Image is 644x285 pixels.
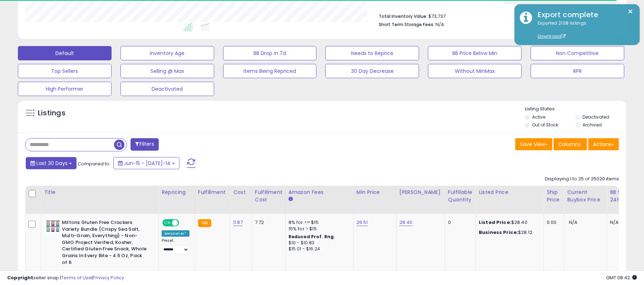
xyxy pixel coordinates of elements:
[38,108,65,118] h5: Listings
[93,274,124,281] a: Privacy Policy
[567,189,604,204] div: Current Buybox Price
[547,219,559,226] div: 0.00
[532,20,634,40] div: Exported 2108 listings.
[583,114,610,120] label: Deactivated
[289,189,350,196] div: Amazon Fees
[610,219,634,226] div: N/A
[583,122,602,128] label: Archived
[289,234,335,240] b: Reduced Prof. Rng.
[588,138,619,150] button: Actions
[61,274,92,281] a: Terms of Use
[113,157,180,169] button: Jun-15 - [DATE]-14
[547,189,561,204] div: Ship Price
[289,240,348,246] div: $10 - $10.83
[255,219,280,226] div: 7.72
[538,33,566,39] a: Download
[78,160,110,167] span: Compared to:
[628,7,634,16] button: ×
[46,219,60,234] img: 510WE49yzlL._SL40_.jpg
[531,46,624,60] button: Non Competitive
[479,219,538,226] div: $28.40
[479,189,541,196] div: Listed Price
[223,46,317,60] button: BB Drop in 7d
[532,114,545,120] label: Active
[26,157,77,169] button: Last 30 Days
[545,176,619,182] div: Displaying 1 to 25 of 25020 items
[7,274,33,281] strong: Copyright
[428,46,522,60] button: BB Price Below Min
[479,229,538,236] div: $28.12
[289,196,293,202] small: Amazon Fees.
[525,106,626,112] p: Listing States:
[399,219,413,226] a: 28.40
[124,160,171,167] span: Jun-15 - [DATE]-14
[198,189,227,196] div: Fulfillment
[131,138,158,151] button: Filters
[399,189,442,196] div: [PERSON_NAME]
[255,189,282,204] div: Fulfillment Cost
[18,46,112,60] button: Default
[479,229,518,236] b: Business Price:
[162,230,190,237] div: Amazon AI *
[569,219,577,226] span: N/A
[606,274,637,281] span: 2025-08-14 08:42 GMT
[18,64,112,78] button: Top Sellers
[532,10,634,20] div: Export complete
[198,219,211,227] small: FBA
[162,238,190,254] div: Preset:
[448,219,470,226] div: 0
[479,219,511,226] b: Listed Price:
[428,64,522,78] button: Without MinMax
[121,82,214,96] button: Deactivated
[18,82,112,96] button: High Performer
[325,46,419,60] button: Needs to Reprice
[515,138,552,150] button: Save View
[289,219,348,226] div: 8% for <= $15
[289,246,348,252] div: $15.01 - $16.24
[558,141,581,148] span: Columns
[610,189,636,204] div: BB Share 24h.
[121,64,214,78] button: Selling @ Max
[163,220,172,226] span: ON
[233,219,243,226] a: 11.87
[62,219,149,267] b: Miltons Gluten Free Crackers Variety Bundle (Crispy Sea Salt, Multi-Grain, Everything) - Non-GMO ...
[325,64,419,78] button: 30 Day Decrease
[531,64,624,78] button: RPR
[448,189,473,204] div: Fulfillable Quantity
[357,189,393,196] div: Min Price
[289,226,348,232] div: 15% for > $15
[121,46,214,60] button: Inventory Age
[36,160,68,167] span: Last 30 Days
[357,219,368,226] a: 26.51
[532,122,558,128] label: Out of Stock
[178,220,190,226] span: OFF
[44,189,156,196] div: Title
[7,275,124,281] div: seller snap | |
[233,189,249,196] div: Cost
[554,138,587,150] button: Columns
[162,189,192,196] div: Repricing
[223,64,317,78] button: Items Being Repriced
